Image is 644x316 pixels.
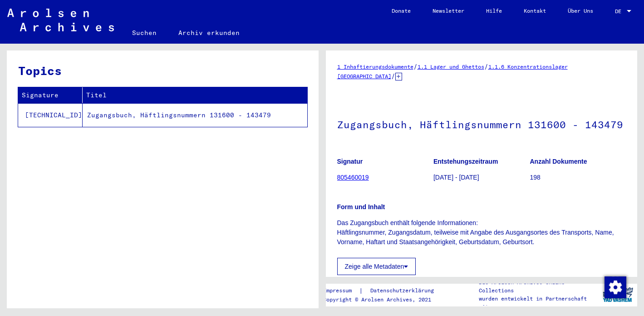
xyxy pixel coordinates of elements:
a: Datenschutzerklärung [363,286,445,296]
p: Das Zugangsbuch enthält folgende Informationen: Häftlingsnummer, Zugangsdatum, teilweise mit Anga... [337,218,626,247]
h1: Zugangsbuch, Häftlingsnummern 131600 - 143479 [337,104,626,144]
div: | [323,286,445,296]
a: Impressum [323,286,359,296]
b: Signatur [337,158,363,165]
p: 198 [530,173,625,182]
a: 805460019 [337,174,369,181]
td: [TECHNICAL_ID] [18,103,83,127]
th: Titel [83,87,307,103]
img: Zustimmung ändern [605,276,626,298]
p: Die Arolsen Archives Online-Collections [479,278,598,295]
a: 1.1 Lager und Ghettos [418,63,484,70]
a: 1 Inhaftierungsdokumente [337,63,413,70]
a: Suchen [121,22,167,44]
img: Arolsen_neg.svg [7,9,114,31]
p: wurden entwickelt in Partnerschaft mit [479,295,598,311]
b: Form und Inhalt [337,203,385,211]
span: / [413,62,418,70]
p: Copyright © Arolsen Archives, 2021 [323,296,445,304]
td: Zugangsbuch, Häftlingsnummern 131600 - 143479 [83,103,307,127]
th: Signature [18,87,83,103]
b: Entstehungszeitraum [433,158,498,165]
b: Anzahl Dokumente [530,158,587,165]
p: [DATE] - [DATE] [433,173,529,182]
a: Archiv erkunden [167,22,251,44]
span: / [391,72,395,80]
img: yv_logo.png [601,283,635,306]
button: Zeige alle Metadaten [337,258,416,275]
h3: Topics [18,62,307,80]
span: DE [615,8,625,15]
span: / [484,62,488,70]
